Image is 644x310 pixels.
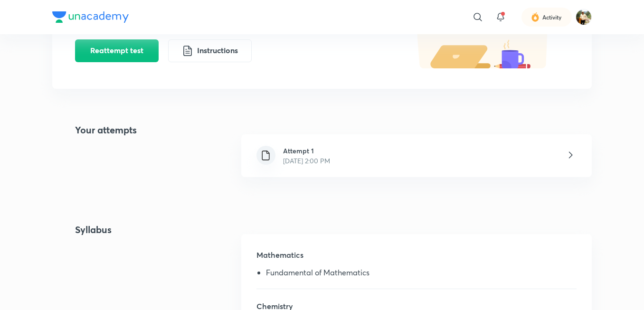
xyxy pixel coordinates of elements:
[283,156,330,166] p: [DATE] 2:00 PM
[576,9,592,25] img: Arpit Kumar Gautam
[75,39,159,62] button: Reattempt test
[52,123,137,188] h4: Your attempts
[266,268,577,281] li: Fundamental of Mathematics
[283,146,330,156] h6: Attempt 1
[52,11,129,23] img: Company Logo
[260,150,272,161] img: file
[256,249,577,268] h5: Mathematics
[182,45,193,56] img: instruction
[531,11,540,23] img: activity
[168,39,252,62] button: Instructions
